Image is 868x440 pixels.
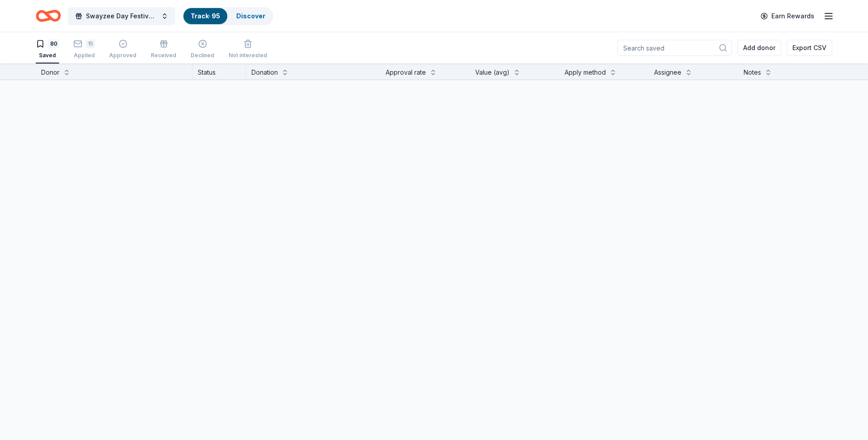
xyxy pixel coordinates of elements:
button: Export CSV [787,40,832,56]
div: Saved [36,52,59,59]
button: Declined [191,36,214,63]
a: Earn Rewards [755,8,820,24]
div: Declined [191,52,214,59]
div: Approved [109,52,136,59]
div: Value (avg) [475,67,510,78]
button: Not interested [229,36,267,63]
a: Track· 95 [191,12,220,20]
button: Swayzee Day Festival Silent Auction [68,7,175,25]
div: Not interested [229,52,267,59]
div: Applied [73,52,95,59]
div: Notes [744,67,761,78]
a: Home [36,5,61,26]
div: Apply method [565,67,606,78]
div: Donor [41,67,60,78]
button: Add donor [737,40,781,56]
div: 15 [86,39,95,48]
div: Status [192,63,246,80]
button: Track· 95Discover [183,7,273,25]
div: Donation [251,67,278,78]
a: Discover [236,12,265,20]
span: Swayzee Day Festival Silent Auction [86,11,157,21]
div: Received [151,52,176,59]
input: Search saved [617,40,732,56]
div: Assignee [654,67,681,78]
div: 80 [48,39,59,48]
div: Approval rate [386,67,426,78]
button: 80Saved [36,36,59,63]
button: 15Applied [73,36,95,63]
button: Received [151,36,176,63]
button: Approved [109,36,136,63]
